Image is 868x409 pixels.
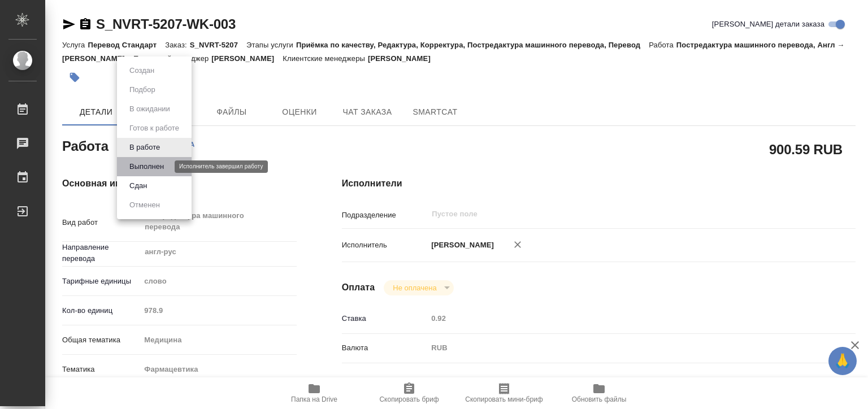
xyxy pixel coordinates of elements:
[126,180,150,192] button: Сдан
[126,84,159,96] button: Подбор
[126,122,183,134] button: Готов к работе
[126,160,167,173] button: Выполнен
[126,64,158,77] button: Создан
[126,141,163,154] button: В работе
[126,199,163,211] button: Отменен
[126,103,173,115] button: В ожидании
